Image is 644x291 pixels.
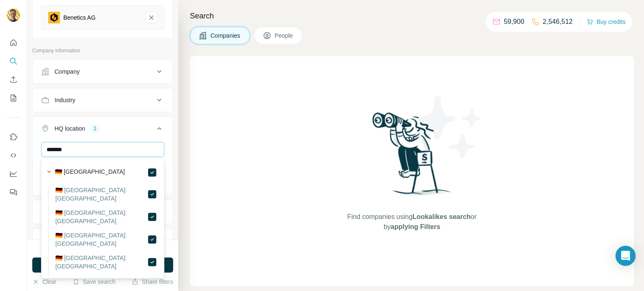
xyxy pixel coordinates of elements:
[587,16,626,28] button: Buy credits
[7,166,20,181] button: Dashboard
[55,124,85,133] div: HQ location
[543,17,573,27] p: 2,546,512
[345,212,479,232] span: Find companies using or by
[504,17,525,27] p: 59,900
[32,47,173,54] p: Company information
[48,12,60,23] img: Benetics AG-logo
[32,278,56,286] button: Clear
[55,96,75,104] div: Industry
[90,125,100,132] div: 1
[7,90,20,106] button: My lists
[412,90,488,165] img: Surfe Illustration - Stars
[33,202,173,222] button: Annual revenue ($)
[7,35,20,50] button: Quick start
[369,110,456,203] img: Surfe Illustration - Woman searching with binoculars
[190,10,634,22] h4: Search
[33,118,173,142] button: HQ location1
[55,67,80,76] div: Company
[7,148,20,163] button: Use Surfe API
[73,278,115,286] button: Save search
[413,213,471,220] span: Lookalikes search
[63,13,96,22] div: Benetics AG
[145,12,157,23] button: Benetics AG-remove-button
[7,185,20,200] button: Feedback
[55,209,147,225] label: 🇩🇪 [GEOGRAPHIC_DATA]: [GEOGRAPHIC_DATA]
[391,223,440,230] span: applying Filters
[210,31,241,40] span: Companies
[7,72,20,87] button: Enrich CSV
[7,8,20,22] img: Avatar
[55,186,147,203] label: 🇩🇪 [GEOGRAPHIC_DATA]: [GEOGRAPHIC_DATA]
[615,246,636,266] div: Open Intercom Messenger
[32,258,173,273] button: Run search
[55,167,125,178] label: 🇩🇪 [GEOGRAPHIC_DATA]
[55,231,147,248] label: 🇩🇪 [GEOGRAPHIC_DATA]: [GEOGRAPHIC_DATA]
[33,230,173,250] button: Employees (size)
[275,31,294,40] span: People
[33,62,173,82] button: Company
[55,254,147,270] label: 🇩🇪 [GEOGRAPHIC_DATA]: [GEOGRAPHIC_DATA]
[132,278,173,286] button: Share filters
[7,54,20,69] button: Search
[33,90,173,110] button: Industry
[7,129,20,144] button: Use Surfe on LinkedIn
